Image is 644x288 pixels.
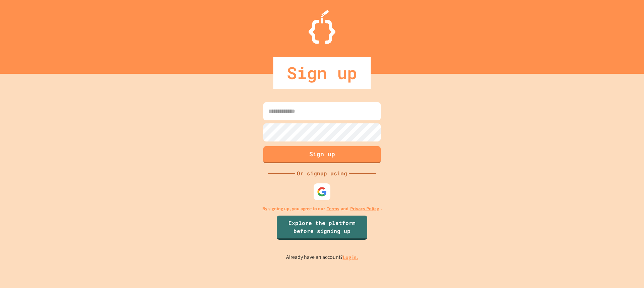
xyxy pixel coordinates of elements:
a: Privacy Policy [350,205,379,212]
div: Sign up [273,57,371,89]
img: google-icon.svg [317,187,327,197]
button: Sign up [263,146,381,163]
div: Or signup using [295,169,349,177]
img: Logo.svg [309,10,335,44]
iframe: chat widget [588,232,637,261]
a: Explore the platform before signing up [277,216,367,240]
a: Terms [327,205,339,212]
a: Log in. [343,254,358,261]
p: Already have an account? [286,253,358,262]
p: By signing up, you agree to our and . [262,205,382,212]
iframe: chat widget [616,261,637,281]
